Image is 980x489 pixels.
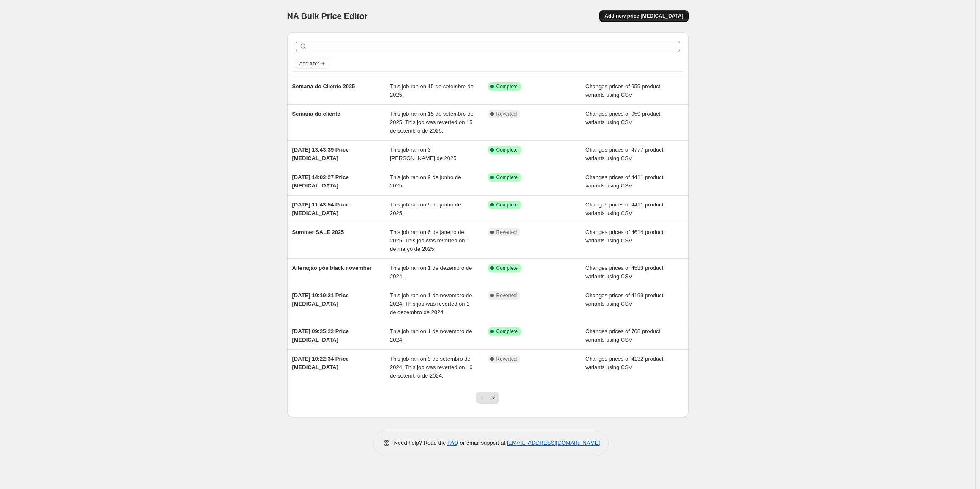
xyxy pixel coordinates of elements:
span: This job ran on 9 de setembro de 2024. This job was reverted on 16 de setembro de 2024. [390,356,473,379]
span: This job ran on 9 de junho de 2025. [390,174,461,189]
span: Complete [496,201,518,208]
span: Reverted [496,356,517,362]
span: Changes prices of 4199 product variants using CSV [585,292,663,307]
button: Add new price [MEDICAL_DATA] [599,10,688,22]
span: Changes prices of 4411 product variants using CSV [585,174,663,189]
span: Add filter [299,60,319,67]
span: This job ran on 9 de junho de 2025. [390,201,461,216]
a: [EMAIL_ADDRESS][DOMAIN_NAME] [507,440,600,446]
span: Changes prices of 4132 product variants using CSV [585,356,663,370]
span: Changes prices of 4583 product variants using CSV [585,265,663,280]
span: [DATE] 14:02:27 Price [MEDICAL_DATA] [292,174,349,189]
span: This job ran on 1 de novembro de 2024. This job was reverted on 1 de dezembro de 2024. [390,292,472,315]
span: Changes prices of 959 product variants using CSV [585,111,660,125]
a: FAQ [447,440,458,446]
span: [DATE] 09:25:22 Price [MEDICAL_DATA] [292,328,349,343]
span: NA Bulk Price Editor [287,11,368,21]
span: This job ran on 6 de janeiro de 2025. This job was reverted on 1 de março de 2025. [390,229,469,252]
span: [DATE] 10:22:34 Price [MEDICAL_DATA] [292,356,349,370]
span: This job ran on 15 de setembro de 2025. [390,83,474,98]
span: Changes prices of 4777 product variants using CSV [585,147,663,161]
button: Add filter [296,59,329,69]
span: Complete [496,174,518,181]
span: This job ran on 1 de novembro de 2024. [390,328,472,343]
span: This job ran on 1 de dezembro de 2024. [390,265,472,280]
span: [DATE] 13:43:39 Price [MEDICAL_DATA] [292,147,349,161]
span: Need help? Read the [394,440,448,446]
span: [DATE] 10:19:21 Price [MEDICAL_DATA] [292,292,349,307]
span: Complete [496,147,518,153]
span: This job ran on 3 [PERSON_NAME] de 2025. [390,147,458,161]
span: Changes prices of 959 product variants using CSV [585,83,660,98]
button: Next [487,392,499,404]
span: Complete [496,265,518,272]
span: Reverted [496,229,517,236]
span: Semana do cliente [292,111,340,117]
span: Reverted [496,292,517,299]
span: Semana do Cliente 2025 [292,83,355,90]
span: or email support at [458,440,507,446]
span: Alteração pós black november [292,265,372,271]
span: Complete [496,83,518,90]
span: Complete [496,328,518,335]
span: Add new price [MEDICAL_DATA] [604,13,683,19]
nav: Pagination [476,392,499,404]
span: This job ran on 15 de setembro de 2025. This job was reverted on 15 de setembro de 2025. [390,111,474,134]
span: Changes prices of 708 product variants using CSV [585,328,660,343]
span: Summer SALE 2025 [292,229,344,235]
span: Changes prices of 4614 product variants using CSV [585,229,663,244]
span: Reverted [496,111,517,117]
span: Changes prices of 4411 product variants using CSV [585,201,663,216]
span: [DATE] 11:43:54 Price [MEDICAL_DATA] [292,201,349,216]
